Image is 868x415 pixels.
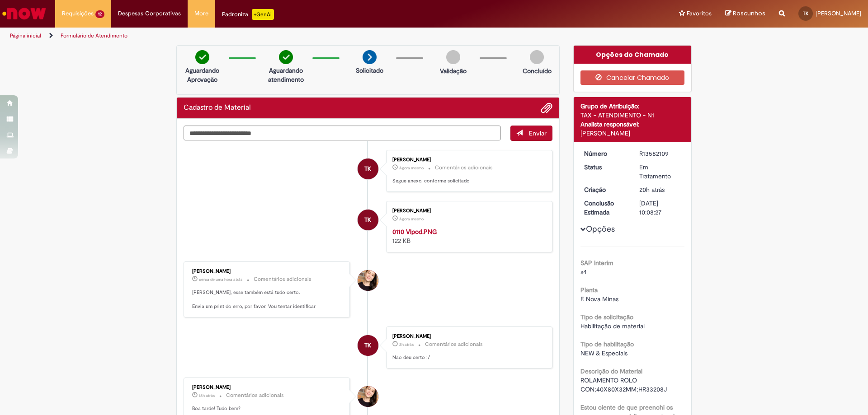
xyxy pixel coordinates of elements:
span: cerca de uma hora atrás [199,277,242,282]
span: More [194,9,208,18]
textarea: Digite sua mensagem aqui... [184,126,501,141]
button: Adicionar anexos [541,102,552,114]
dt: Criação [577,185,633,194]
div: [DATE] 10:08:27 [639,199,681,217]
a: 0110 Vlpod.PNG [392,228,437,236]
span: TK [803,10,808,16]
span: 2h atrás [399,342,414,347]
img: check-circle-green.png [195,50,209,64]
div: Em Tratamento [639,163,681,181]
small: Comentários adicionais [254,275,311,283]
span: 20h atrás [639,186,665,194]
span: [PERSON_NAME] [816,9,861,17]
b: Planta [580,286,598,294]
p: Validação [440,66,467,75]
div: Grupo de Atribuição: [580,102,685,111]
time: 30/09/2025 16:42:01 [199,393,215,398]
div: 30/09/2025 14:57:17 [639,185,681,194]
a: Rascunhos [725,9,765,18]
p: Concluído [523,66,552,75]
b: Tipo de habilitação [580,340,634,348]
span: Enviar [529,129,547,137]
div: Tamires Karolaine [358,210,378,230]
time: 01/10/2025 10:46:22 [399,216,424,222]
p: Segue anexo, conforme solicitado [392,177,543,185]
time: 30/09/2025 14:57:17 [639,186,665,194]
time: 01/10/2025 09:53:20 [199,277,242,282]
img: arrow-next.png [363,50,377,64]
span: ROLAMENTO ROLO CON;40X80X32MM;HR33208J [580,376,667,393]
time: 01/10/2025 10:46:41 [399,165,424,171]
b: Tipo de solicitação [580,313,633,321]
span: NEW & Especiais [580,349,627,357]
span: F. Nova Minas [580,295,618,303]
span: TK [364,158,371,180]
img: img-circle-grey.png [530,50,544,64]
p: [PERSON_NAME], esse também está tudo certo. Envia um print do erro, por favor. Vou tentar identif... [192,289,343,310]
span: Agora mesmo [399,165,424,171]
small: Comentários adicionais [435,164,493,172]
dt: Status [577,163,633,172]
a: Página inicial [10,32,41,39]
span: Requisições [62,9,94,18]
b: Descrição do Material [580,367,642,375]
div: Analista responsável: [580,120,685,129]
img: img-circle-grey.png [446,50,460,64]
div: Tamires Karolaine [358,335,378,356]
div: Tamires Karolaine [358,159,378,179]
dt: Conclusão Estimada [577,199,633,217]
span: 18h atrás [199,393,215,398]
small: Comentários adicionais [425,340,483,348]
b: SAP Interim [580,259,613,267]
small: Comentários adicionais [226,392,284,399]
span: Favoritos [687,9,712,18]
img: check-circle-green.png [279,50,293,64]
img: ServiceNow [1,5,47,23]
div: Sabrina De Vasconcelos [358,270,378,291]
span: Agora mesmo [399,216,424,222]
span: TK [364,209,371,231]
p: Aguardando Aprovação [180,66,224,84]
span: Despesas Corporativas [118,9,181,18]
div: 122 KB [392,227,543,245]
a: Formulário de Atendimento [61,32,127,39]
div: [PERSON_NAME] [580,129,685,138]
button: Enviar [510,126,552,141]
p: Não deu certo ;/ [392,354,543,361]
div: Opções do Chamado [574,46,692,64]
p: +GenAi [252,9,274,20]
div: [PERSON_NAME] [392,334,543,339]
span: Rascunhos [733,9,765,18]
span: Habilitação de material [580,322,645,330]
time: 01/10/2025 08:23:02 [399,342,414,347]
div: [PERSON_NAME] [392,208,543,214]
span: s4 [580,268,587,276]
div: Padroniza [222,9,274,20]
p: Aguardando atendimento [264,66,308,84]
h2: Cadastro de Material Histórico de tíquete [184,104,251,112]
button: Cancelar Chamado [580,70,685,85]
div: TAX - ATENDIMENTO - N1 [580,111,685,120]
ul: Trilhas de página [7,28,572,44]
span: TK [364,335,371,356]
div: [PERSON_NAME] [192,385,343,390]
dt: Número [577,149,633,158]
div: [PERSON_NAME] [392,157,543,163]
p: Solicitado [356,66,383,75]
div: Sabrina De Vasconcelos [358,386,378,407]
div: [PERSON_NAME] [192,269,343,274]
span: 12 [95,10,104,18]
div: R13582109 [639,149,681,158]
